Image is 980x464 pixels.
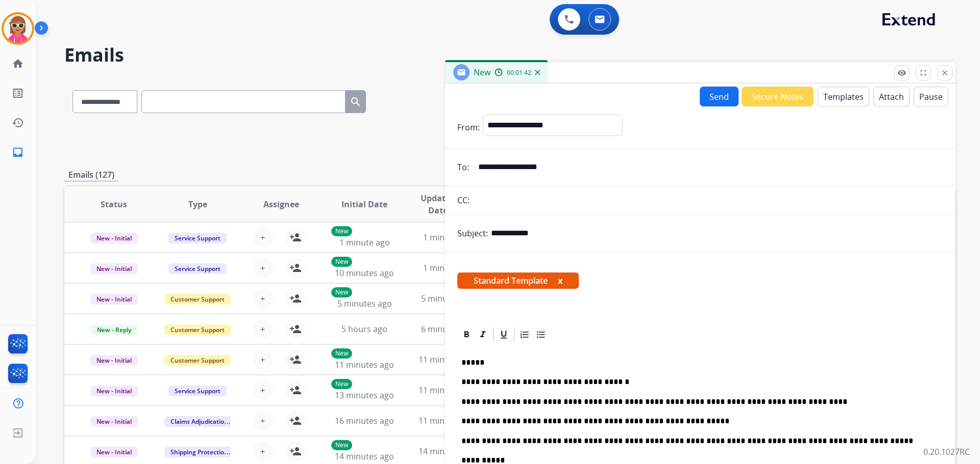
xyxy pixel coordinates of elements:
button: + [253,319,273,339]
p: New [331,348,352,359]
span: 5 minutes ago [421,293,476,304]
p: Subject: [457,227,488,239]
span: Service Support [168,233,227,243]
span: 11 minutes ago [419,354,478,365]
span: + [260,292,265,305]
mat-icon: list_alt [12,87,24,99]
mat-icon: search [350,96,362,108]
span: 11 minutes ago [335,359,394,370]
span: 14 minutes ago [335,451,394,462]
span: 16 minutes ago [335,415,394,426]
img: avatar [4,14,32,43]
span: 5 minutes ago [337,298,392,309]
mat-icon: person_add [289,292,302,305]
button: Templates [818,87,869,106]
button: Secure Notes [742,87,814,106]
button: + [253,349,273,370]
span: 11 minutes ago [419,385,478,396]
p: New [331,287,352,297]
div: Bold [459,327,474,342]
mat-icon: fullscreen [919,68,928,77]
span: Customer Support [164,294,231,305]
p: CC: [457,194,470,206]
mat-icon: person_add [289,384,302,396]
span: + [260,353,265,366]
span: Initial Date [341,198,387,210]
span: 00:01:42 [507,69,531,77]
span: Type [188,198,207,210]
span: New - Initial [90,294,138,305]
span: 1 minute ago [423,262,474,274]
span: 11 minutes ago [419,415,478,426]
span: New - Initial [90,233,138,243]
button: + [253,380,273,400]
mat-icon: close [940,68,949,77]
button: Send [700,87,739,106]
span: + [260,323,265,335]
span: New - Initial [90,447,138,457]
span: 1 minute ago [423,232,474,243]
mat-icon: remove_red_eye [897,68,906,77]
span: 5 hours ago [341,323,387,335]
span: Assignee [263,198,299,210]
p: New [331,257,352,267]
span: Service Support [168,263,227,274]
span: New - Initial [90,263,138,274]
button: Attach [873,87,910,106]
mat-icon: person_add [289,262,302,274]
span: 13 minutes ago [335,390,394,401]
mat-icon: person_add [289,323,302,335]
button: + [253,227,273,248]
h2: Emails [64,45,955,65]
mat-icon: history [12,117,24,129]
span: New - Initial [90,416,138,427]
button: + [253,288,273,309]
p: New [331,440,352,450]
span: + [260,415,265,427]
span: Customer Support [164,355,231,366]
span: Standard Template [457,272,579,289]
div: Bullet List [533,327,549,342]
button: x [558,275,562,287]
span: Customer Support [164,324,231,335]
span: Updated Date [415,192,461,216]
span: Claims Adjudication [164,416,234,427]
div: Underline [496,327,511,342]
div: Ordered List [517,327,532,342]
span: 10 minutes ago [335,267,394,279]
p: New [331,226,352,236]
span: New - Initial [90,355,138,366]
mat-icon: home [12,58,24,70]
span: 1 minute ago [339,237,390,248]
span: New - Reply [91,324,137,335]
span: New - Initial [90,386,138,396]
span: New [474,67,491,78]
span: + [260,384,265,396]
p: From: [457,121,480,133]
mat-icon: person_add [289,353,302,366]
mat-icon: person_add [289,231,302,243]
mat-icon: inbox [12,146,24,158]
span: Status [101,198,127,210]
button: + [253,411,273,431]
mat-icon: person_add [289,445,302,457]
span: + [260,445,265,457]
span: 6 minutes ago [421,323,476,335]
button: + [253,441,273,461]
span: + [260,231,265,243]
mat-icon: person_add [289,415,302,427]
span: 14 minutes ago [419,446,478,457]
span: Shipping Protection [164,447,234,457]
p: 0.20.1027RC [923,446,970,458]
button: + [253,258,273,278]
span: Service Support [168,386,227,396]
p: To: [457,161,469,173]
p: Emails (127) [64,169,118,181]
div: Italic [475,327,491,342]
span: + [260,262,265,274]
p: New [331,379,352,389]
button: Pause [914,87,948,106]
